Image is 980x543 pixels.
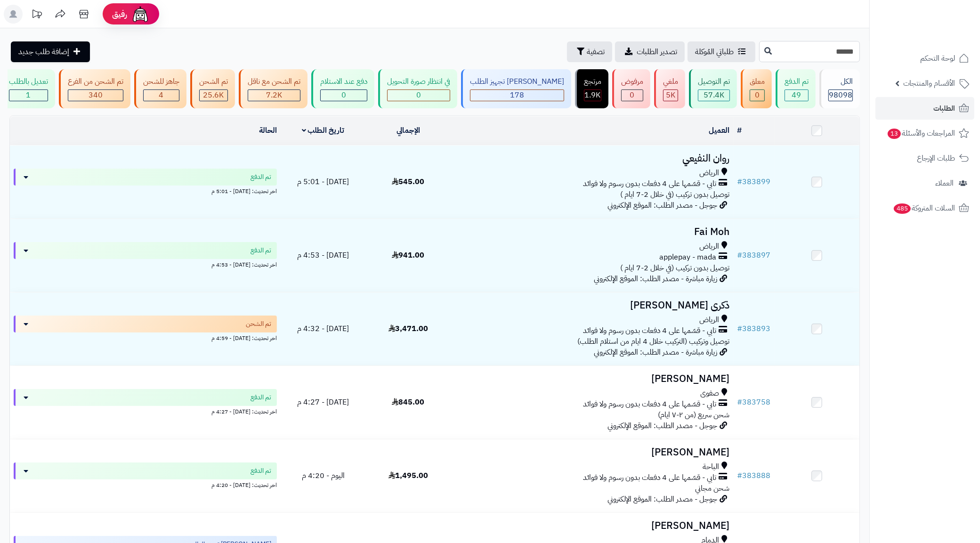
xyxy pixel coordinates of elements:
div: الكل [828,76,853,87]
span: [DATE] - 5:01 م [297,176,349,187]
span: # [737,470,743,481]
h3: [PERSON_NAME] [454,520,730,531]
img: ai-face.png [131,5,150,24]
a: تحديثات المنصة [25,5,49,26]
span: [DATE] - 4:32 م [297,323,349,334]
div: [PERSON_NAME] تجهيز الطلب [470,76,564,87]
div: 49 [785,90,808,101]
span: # [737,397,743,408]
span: 1,495.00 [389,470,428,481]
div: تم الشحن [199,76,228,87]
div: 1871 [584,90,601,101]
span: الرياض [700,168,720,178]
div: اخر تحديث: [DATE] - 5:01 م [14,186,277,195]
div: 4 [144,90,179,101]
img: logo-2.png [916,7,971,27]
span: توصيل وتركيب (التركيب خلال 4 ايام من استلام الطلب) [578,336,730,347]
a: الإجمالي [397,125,420,136]
span: تم الدفع [251,466,271,476]
span: طلباتي المُوكلة [695,46,734,57]
span: الباحة [703,462,720,472]
div: 0 [321,90,367,101]
a: دفع عند الاستلام 0 [309,69,376,108]
a: المراجعات والأسئلة13 [875,122,974,145]
a: تاريخ الطلب [302,125,345,136]
div: اخر تحديث: [DATE] - 4:59 م [14,332,277,342]
span: 0 [755,89,760,101]
a: #383899 [737,176,771,187]
span: 545.00 [392,176,424,187]
div: 25564 [200,90,227,101]
a: الحالة [259,125,277,136]
a: تم الدفع 49 [774,69,818,108]
span: 1.9K [585,89,601,101]
span: # [737,176,743,187]
h3: [PERSON_NAME] [454,447,730,458]
span: تابي - قسّمها على 4 دفعات بدون رسوم ولا فوائد [583,178,717,189]
div: اخر تحديث: [DATE] - 4:27 م [14,406,277,416]
span: العملاء [935,177,954,190]
a: تم التوصيل 57.4K [687,69,739,108]
span: 25.6K [203,89,224,101]
span: 941.00 [392,250,424,261]
h3: Fai Moh [454,227,730,237]
span: 845.00 [392,397,424,408]
a: مرتجع 1.9K [573,69,610,108]
div: في انتظار صورة التحويل [387,76,450,87]
div: جاهز للشحن [143,76,179,87]
a: #383897 [737,250,771,261]
a: # [737,125,742,136]
div: اخر تحديث: [DATE] - 4:20 م [14,479,277,489]
div: مرتجع [584,76,601,87]
a: تم الشحن مع ناقل 7.2K [237,69,309,108]
div: 0 [622,90,643,101]
div: 1 [9,90,48,101]
span: تم الدفع [251,246,271,255]
span: المراجعات والأسئلة [887,127,955,140]
a: معلق 0 [739,69,774,108]
span: زيارة مباشرة - مصدر الطلب: الموقع الإلكتروني [594,347,718,358]
div: 57353 [698,90,729,101]
div: 0 [750,90,764,101]
span: شحن سريع (من ٢-٧ ايام) [658,409,730,421]
button: تصفية [567,41,612,62]
a: مرفوض 0 [610,69,652,108]
span: تابي - قسّمها على 4 دفعات بدون رسوم ولا فوائد [583,472,717,483]
span: تصدير الطلبات [637,46,677,57]
span: 57.4K [704,89,724,101]
span: 1 [26,89,31,101]
span: تصفية [587,46,605,57]
a: السلات المتروكة485 [875,197,974,219]
span: [DATE] - 4:53 م [297,250,349,261]
a: #383888 [737,470,771,481]
div: تم الشحن مع ناقل [248,76,300,87]
span: [DATE] - 4:27 م [297,397,349,408]
span: تابي - قسّمها على 4 دفعات بدون رسوم ولا فوائد [583,399,717,410]
a: طلباتي المُوكلة [688,41,755,62]
a: في انتظار صورة التحويل 0 [376,69,459,108]
div: دفع عند الاستلام [320,76,367,87]
span: 13 [887,128,901,139]
span: 0 [416,89,421,101]
span: 178 [510,89,524,101]
span: # [737,250,743,261]
div: 0 [388,90,450,101]
span: 98098 [829,89,852,101]
span: الرياض [700,315,720,325]
span: زيارة مباشرة - مصدر الطلب: الموقع الإلكتروني [594,273,718,284]
a: [PERSON_NAME] تجهيز الطلب 178 [459,69,573,108]
a: #383758 [737,397,771,408]
a: تم الشحن من الفرع 340 [57,69,132,108]
span: إضافة طلب جديد [18,46,69,57]
div: ملغي [663,76,678,87]
span: تم الشحن [246,319,271,329]
span: جوجل - مصدر الطلب: الموقع الإلكتروني [608,494,718,505]
div: تم الدفع [785,76,809,87]
span: الطلبات [933,102,955,115]
a: ملغي 5K [652,69,687,108]
div: اخر تحديث: [DATE] - 4:53 م [14,259,277,269]
a: #383893 [737,323,771,334]
a: لوحة التحكم [875,47,974,70]
span: رفيق [112,8,127,20]
a: تصدير الطلبات [615,41,685,62]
